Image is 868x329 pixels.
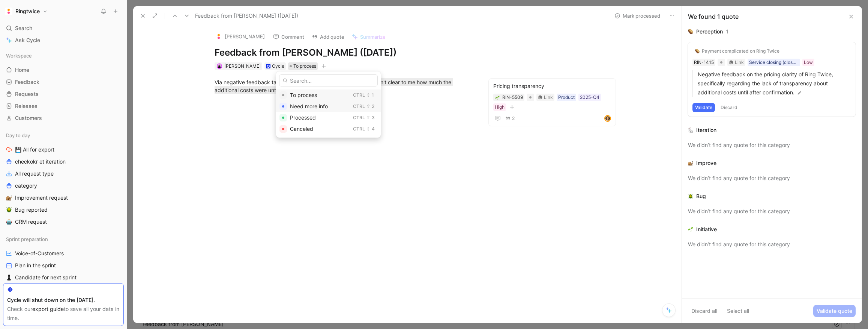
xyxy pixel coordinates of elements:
[279,74,378,86] input: Search...
[372,91,374,99] div: 1
[353,125,365,133] div: Ctrl
[353,103,365,110] div: Ctrl
[290,126,313,132] span: Canceled
[353,114,365,121] div: Ctrl
[353,91,365,99] div: Ctrl
[290,114,316,121] span: Processed
[366,91,370,99] div: ⇧
[366,103,370,110] div: ⇧
[366,114,370,121] div: ⇧
[372,103,374,110] div: 2
[366,125,370,133] div: ⇧
[290,103,328,109] span: Need more info
[372,125,375,133] div: 4
[372,114,375,121] div: 3
[290,92,317,98] span: To process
